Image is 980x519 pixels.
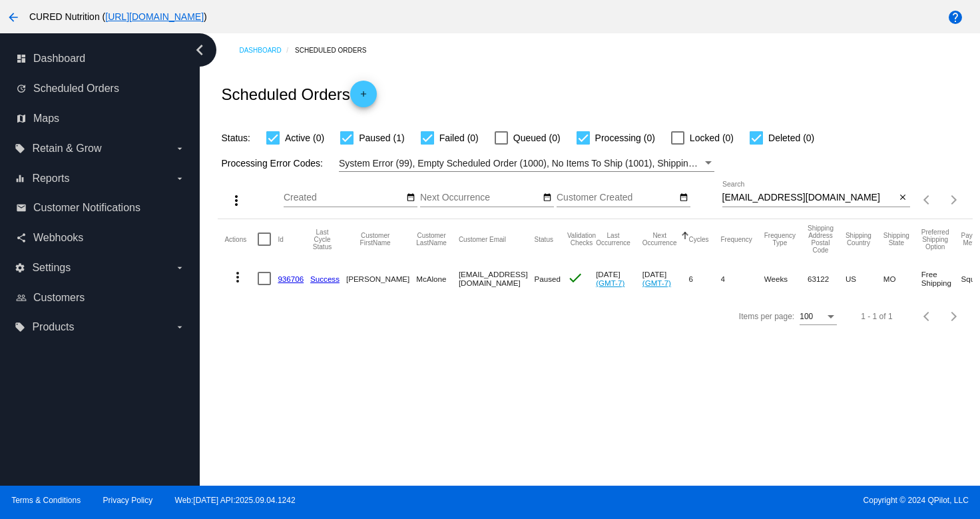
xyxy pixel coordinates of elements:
button: Change sorting for NextOccurrenceUtc [642,232,677,247]
span: Settings [32,262,71,274]
button: Next page [941,187,967,213]
mat-cell: Weeks [764,259,808,298]
mat-header-cell: Actions [224,219,258,259]
i: arrow_drop_down [174,262,185,273]
button: Change sorting for ShippingState [883,232,909,247]
button: Change sorting for FrequencyType [764,232,796,247]
mat-cell: Free Shipping [921,259,961,298]
input: Search [722,193,896,203]
mat-cell: MO [883,259,921,298]
button: Change sorting for Id [278,235,283,243]
span: Paused [535,274,561,283]
span: Processing (0) [595,130,655,146]
mat-cell: [DATE] [596,259,642,298]
span: Dashboard [33,53,85,65]
a: 936706 [278,274,304,283]
input: Next Occurrence [420,193,540,203]
span: Webhooks [33,232,83,244]
button: Next page [941,303,967,330]
button: Change sorting for PreferredShippingOption [921,229,949,251]
span: Customer Notifications [33,202,140,214]
mat-icon: help [947,9,963,25]
span: Customers [33,292,85,304]
span: Status: [221,133,250,143]
mat-icon: date_range [679,193,688,203]
a: share Webhooks [16,227,185,249]
span: Retain & Grow [32,143,101,155]
mat-icon: arrow_back [5,9,21,25]
i: local_offer [15,143,25,154]
button: Clear [896,191,910,205]
a: (GMT-7) [642,278,671,287]
mat-icon: date_range [406,193,415,203]
span: 100 [800,312,813,321]
span: CURED Nutrition ( ) [29,11,207,22]
button: Change sorting for Status [535,235,553,243]
a: Privacy Policy [103,496,153,505]
span: Locked (0) [690,130,734,146]
i: arrow_drop_down [174,143,185,154]
i: arrow_drop_down [174,322,185,332]
i: dashboard [16,53,27,64]
a: Scheduled Orders [295,40,378,61]
mat-cell: McAlone [416,259,459,298]
mat-icon: add [356,89,371,105]
span: Failed (0) [439,130,479,146]
button: Change sorting for CustomerLastName [416,232,447,247]
input: Created [284,193,403,203]
mat-select: Items per page: [800,312,837,322]
span: Queued (0) [513,130,561,146]
i: chevron_left [189,39,210,61]
span: Processing Error Codes: [221,158,323,169]
mat-cell: 6 [689,259,721,298]
a: update Scheduled Orders [16,78,185,99]
mat-icon: check [567,270,583,286]
i: settings [15,262,25,273]
button: Previous page [914,303,941,330]
a: people_outline Customers [16,287,185,308]
i: equalizer [15,173,25,184]
button: Change sorting for LastProcessingCycleId [310,229,334,251]
button: Change sorting for CustomerEmail [459,235,506,243]
mat-cell: [EMAIL_ADDRESS][DOMAIN_NAME] [459,259,535,298]
i: update [16,83,27,94]
mat-icon: date_range [543,193,552,203]
button: Change sorting for Cycles [689,235,709,243]
i: share [16,233,27,243]
button: Change sorting for CustomerFirstName [346,232,404,247]
button: Change sorting for ShippingPostcode [808,225,834,254]
span: Maps [33,113,59,125]
a: email Customer Notifications [16,197,185,219]
mat-cell: [PERSON_NAME] [346,259,416,298]
i: map [16,113,27,124]
mat-cell: [DATE] [642,259,689,298]
mat-header-cell: Validation Checks [567,219,596,259]
button: Change sorting for LastOccurrenceUtc [596,232,630,247]
mat-icon: more_vert [228,193,244,209]
a: Success [310,274,340,283]
h2: Scheduled Orders [221,81,376,107]
mat-select: Filter by Processing Error Codes [339,155,714,172]
a: (GMT-7) [596,278,624,287]
a: dashboard Dashboard [16,48,185,69]
mat-cell: 63122 [808,259,846,298]
i: people_outline [16,292,27,303]
span: Active (0) [285,130,324,146]
a: Web:[DATE] API:2025.09.04.1242 [175,496,296,505]
mat-cell: 4 [721,259,764,298]
input: Customer Created [557,193,676,203]
div: 1 - 1 of 1 [861,312,892,321]
span: Paused (1) [359,130,404,146]
button: Change sorting for ShippingCountry [846,232,871,247]
i: arrow_drop_down [174,173,185,184]
span: Copyright © 2024 QPilot, LLC [501,496,969,505]
div: Items per page: [739,312,794,321]
span: Deleted (0) [768,130,814,146]
span: Scheduled Orders [33,83,119,95]
a: map Maps [16,108,185,129]
span: Reports [32,173,69,185]
i: email [16,203,27,213]
i: local_offer [15,322,25,332]
mat-cell: US [846,259,883,298]
mat-icon: more_vert [230,269,246,285]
